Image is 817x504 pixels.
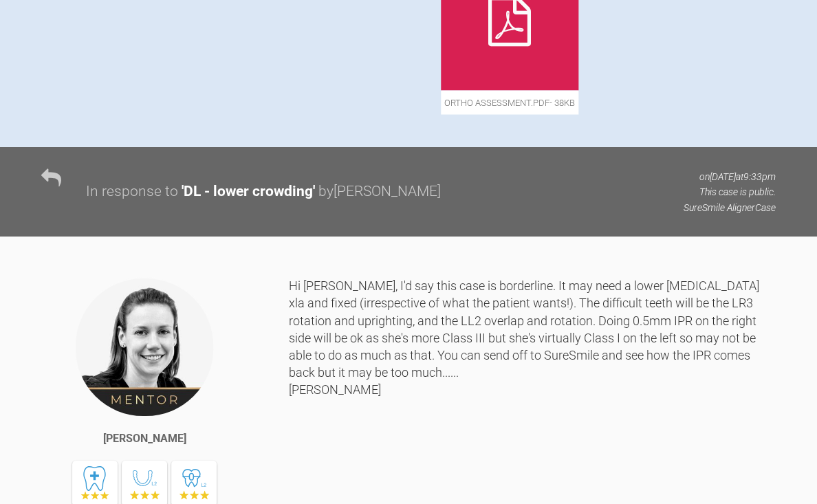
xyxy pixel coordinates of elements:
div: In response to [86,180,178,204]
span: Ortho assessment.pdf - 38KB [441,91,578,115]
p: This case is public. [684,184,776,199]
div: ' DL - lower crowding ' [182,180,315,204]
img: Kelly Toft [74,277,215,417]
p: SureSmile Aligner Case [684,200,776,215]
p: on [DATE] at 9:33pm [684,169,776,184]
div: by [PERSON_NAME] [318,180,441,204]
div: [PERSON_NAME] [103,430,186,448]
